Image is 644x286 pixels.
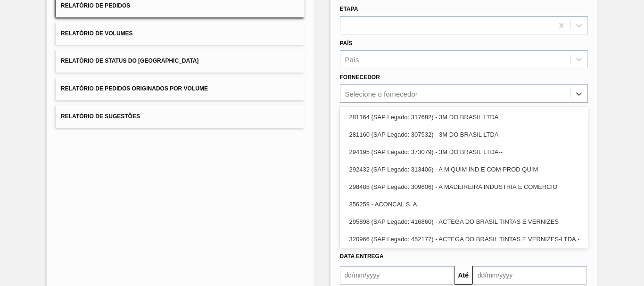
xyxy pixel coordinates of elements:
[340,126,588,143] div: 281160 (SAP Legado: 307532) - 3M DO BRASIL LTDA
[56,105,304,128] button: Relatório de Sugestões
[340,196,588,213] div: 356259 - ACONCAL S. A.
[340,253,384,260] span: Data entrega
[340,230,588,248] div: 320966 (SAP Legado: 452177) - ACTEGA DO BRASIL TINTAS E VERNIZES-LTDA.-
[340,6,358,12] label: Etapa
[473,266,587,285] input: dd/mm/yyyy
[340,108,588,126] div: 281164 (SAP Legado: 317682) - 3M DO BRASIL LTDA
[340,266,454,285] input: dd/mm/yyyy
[345,90,418,98] div: Selecione o fornecedor
[340,178,588,196] div: 298485 (SAP Legado: 309606) - A MADEIREIRA INDUSTRIA E COMERCIO
[340,213,588,230] div: 295898 (SAP Legado: 416860) - ACTEGA DO BRASIL TINTAS E VERNIZES
[340,161,588,178] div: 292432 (SAP Legado: 313406) - A M QUIM IND E COM PROD QUIM
[345,56,359,64] div: País
[56,49,304,73] button: Relatório de Status do [GEOGRAPHIC_DATA]
[56,22,304,45] button: Relatório de Volumes
[454,266,473,285] button: Até
[61,2,130,9] span: Relatório de Pedidos
[61,30,132,37] span: Relatório de Volumes
[340,74,380,81] label: Fornecedor
[340,143,588,161] div: 294195 (SAP Legado: 373079) - 3M DO BRASIL LTDA--
[61,85,208,92] span: Relatório de Pedidos Originados por Volume
[61,57,198,64] span: Relatório de Status do [GEOGRAPHIC_DATA]
[56,77,304,100] button: Relatório de Pedidos Originados por Volume
[340,40,353,47] label: País
[61,113,140,120] span: Relatório de Sugestões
